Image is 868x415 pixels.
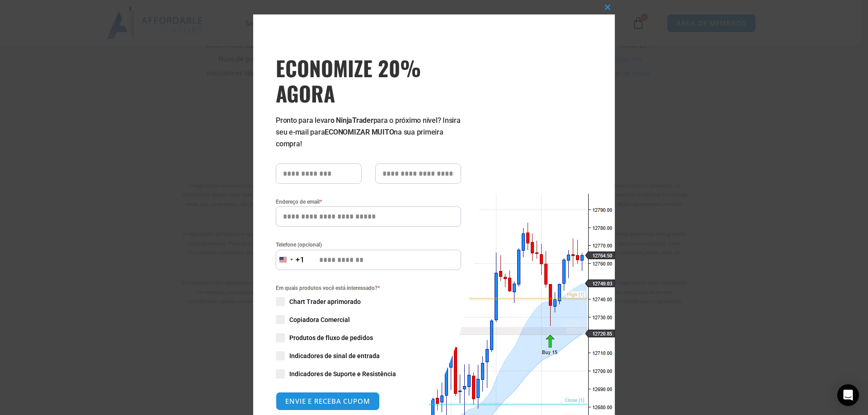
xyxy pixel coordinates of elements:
[276,333,461,342] label: Produtos de fluxo de pedidos
[325,128,394,136] font: ECONOMIZAR MUITO
[289,298,361,305] font: Chart Trader aprimorado
[285,396,370,406] font: ENVIE E RECEBA CUPOM
[276,116,330,125] font: Pronto para levar
[276,116,461,136] font: para o próximo nível? Insira seu e-mail para
[276,369,461,378] label: Indicadores de Suporte e Resistência
[276,392,380,410] button: ENVIE E RECEBA CUPOM
[276,128,443,148] font: na sua primeira compra!
[289,370,396,378] font: Indicadores de Suporte e Resistência
[276,242,322,248] font: Telefone (opcional)
[276,250,305,270] button: País selecionado
[276,52,421,108] font: ECONOMIZE 20% AGORA
[276,199,320,205] font: Endereço de email
[276,297,461,306] label: Chart Trader aprimorado
[276,285,377,291] font: Em quais produtos você está interessado?
[837,384,859,406] div: Abra o Intercom Messenger
[289,334,373,341] font: Produtos de fluxo de pedidos
[296,256,305,264] font: +1
[276,351,461,360] label: Indicadores de sinal de entrada
[289,316,350,323] font: Copiadora Comercial
[276,315,461,324] label: Copiadora Comercial
[330,116,373,125] font: o NinjaTrader
[289,352,380,359] font: Indicadores de sinal de entrada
